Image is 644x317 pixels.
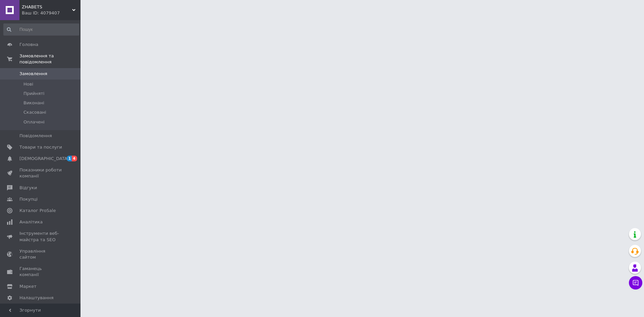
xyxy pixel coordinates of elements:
[22,10,80,16] div: Ваш ID: 4079407
[19,230,62,243] span: Інструменти веб-майстра та SEO
[19,283,37,289] span: Маркет
[19,196,38,202] span: Покупці
[19,156,69,162] span: [DEMOGRAPHIC_DATA]
[19,167,62,179] span: Показники роботи компанії
[3,23,79,36] input: Пошук
[67,156,72,161] span: 1
[19,185,37,191] span: Відгуки
[23,91,44,97] span: Прийняті
[23,100,44,106] span: Виконані
[23,81,33,87] span: Нові
[629,276,642,289] button: Чат з покупцем
[23,109,46,115] span: Скасовані
[19,53,80,65] span: Замовлення та повідомлення
[19,208,56,214] span: Каталог ProSale
[19,248,62,260] span: Управління сайтом
[19,42,38,48] span: Головна
[19,295,54,301] span: Налаштування
[19,144,62,150] span: Товари та послуги
[19,71,47,77] span: Замовлення
[22,4,72,10] span: ZHABETS
[19,219,43,225] span: Аналітика
[19,133,52,139] span: Повідомлення
[19,266,62,278] span: Гаманець компанії
[72,156,77,161] span: 4
[23,119,45,125] span: Оплачені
